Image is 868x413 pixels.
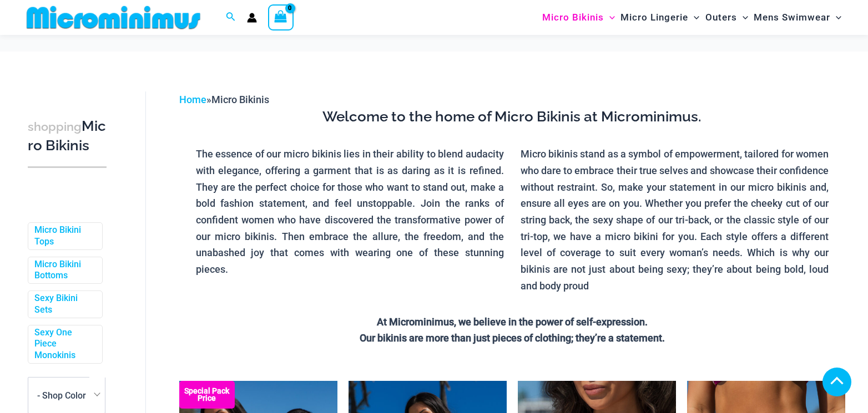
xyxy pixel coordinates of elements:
[34,293,94,316] a: Sexy Bikini Sets
[538,2,846,33] nav: Site Navigation
[705,3,737,32] span: Outers
[34,225,94,248] a: Micro Bikini Tops
[179,94,206,105] a: Home
[37,390,86,401] span: - Shop Color
[751,3,844,32] a: Mens SwimwearMenu ToggleMenu Toggle
[754,3,830,32] span: Mens Swimwear
[28,378,105,413] span: - Shop Color
[34,259,94,282] a: Micro Bikini Bottoms
[211,94,269,105] span: Micro Bikinis
[830,3,841,32] span: Menu Toggle
[247,13,257,23] a: Account icon link
[688,3,699,32] span: Menu Toggle
[360,332,665,344] strong: Our bikinis are more than just pieces of clothing; they’re a statement.
[179,387,235,402] b: Special Pack Price
[377,316,648,328] strong: At Microminimus, we believe in the power of self-expression.
[604,3,615,32] span: Menu Toggle
[196,146,504,278] p: The essence of our micro bikinis lies in their ability to blend audacity with elegance, offering ...
[620,3,688,32] span: Micro Lingerie
[22,5,205,30] img: MM SHOP LOGO FLAT
[618,3,702,32] a: Micro LingerieMenu ToggleMenu Toggle
[521,146,829,294] p: Micro bikinis stand as a symbol of empowerment, tailored for women who dare to embrace their true...
[539,3,618,32] a: Micro BikinisMenu ToggleMenu Toggle
[179,94,269,105] span: »
[737,3,748,32] span: Menu Toggle
[34,327,94,361] a: Sexy One Piece Monokinis
[226,11,236,24] a: Search icon link
[542,3,604,32] span: Micro Bikinis
[188,108,837,126] h3: Welcome to the home of Micro Bikinis at Microminimus.
[28,120,82,134] span: shopping
[28,117,107,155] h3: Micro Bikinis
[268,4,294,30] a: View Shopping Cart, empty
[703,3,751,32] a: OutersMenu ToggleMenu Toggle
